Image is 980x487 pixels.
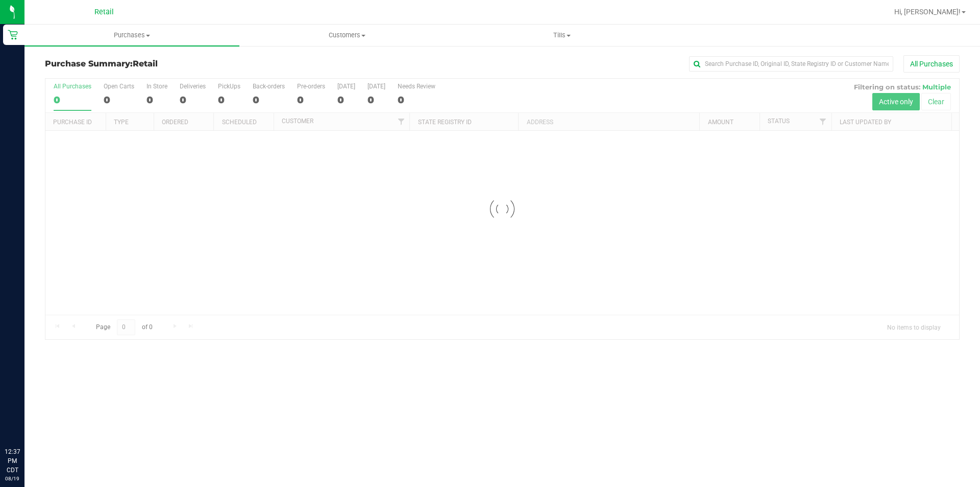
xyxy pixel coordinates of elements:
[240,31,454,40] span: Customers
[10,405,41,436] iframe: Resource center
[689,56,893,72] input: Search Purchase ID, Original ID, State Registry ID or Customer Name...
[454,25,669,46] a: Tills
[894,8,961,16] span: Hi, [PERSON_NAME]!
[45,59,350,68] h3: Purchase Summary:
[24,25,239,46] a: Purchases
[5,475,20,482] p: 08/19
[30,404,42,416] iframe: Resource center unread badge
[239,25,454,46] a: Customers
[5,447,20,475] p: 12:37 PM CDT
[903,55,960,73] button: All Purchases
[94,8,114,16] span: Retail
[455,31,669,40] span: Tills
[8,30,18,40] inline-svg: Retail
[133,59,158,68] span: Retail
[24,31,239,40] span: Purchases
